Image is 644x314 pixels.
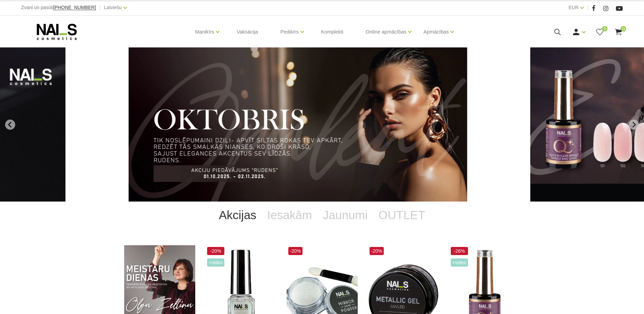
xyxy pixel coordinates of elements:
a: Vaksācija [231,16,263,48]
a: 0 [614,28,623,36]
span: 0 [621,26,626,32]
span: -26% [451,247,468,255]
a: Komplekti [316,16,349,48]
a: Pedikīrs [280,18,298,45]
span: | [587,3,589,12]
div: Zvani un pasūti [21,3,96,12]
a: Latviešu [104,3,121,12]
span: 0 [602,26,607,32]
a: Online apmācības [365,18,406,45]
li: 1 of 11 [129,47,515,202]
span: +Video [451,258,468,267]
button: Go to last slide [5,120,15,130]
span: -20% [288,247,303,255]
a: Jaunumi [317,202,373,229]
span: | [99,3,101,12]
a: Apmācības [423,18,449,45]
span: +Video [207,258,225,267]
a: Akcijas [214,202,262,229]
a: [PHONE_NUMBER] [53,5,96,10]
button: Next slide [629,120,639,130]
a: EUR [569,3,579,12]
a: OUTLET [373,202,430,229]
span: -20% [370,247,384,255]
a: Iesakām [262,202,317,229]
a: Manikīrs [195,18,215,45]
span: -20% [207,247,225,255]
a: 0 [596,28,604,36]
